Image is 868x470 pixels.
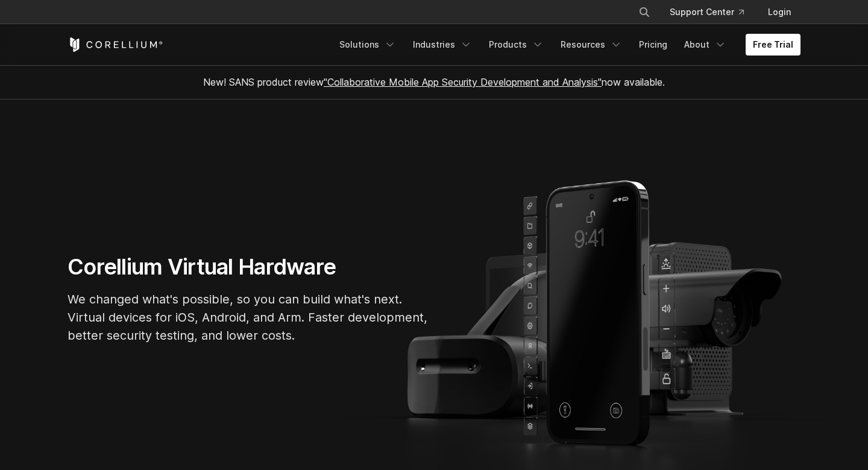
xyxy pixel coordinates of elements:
[624,1,800,23] div: Navigation Menu
[324,76,602,88] a: "Collaborative Mobile App Security Development and Analysis"
[677,34,734,56] a: About
[746,34,800,56] a: Free Trial
[553,34,629,56] a: Resources
[634,1,655,23] button: Search
[332,34,800,56] div: Navigation Menu
[660,1,753,23] a: Support Center
[406,34,479,56] a: Industries
[68,253,429,281] h1: Corellium Virtual Hardware
[332,34,403,56] a: Solutions
[68,290,429,345] p: We changed what's possible, so you can build what's next. Virtual devices for iOS, Android, and A...
[482,34,551,56] a: Products
[203,76,665,88] span: New! SANS product review now available.
[632,34,675,56] a: Pricing
[758,1,800,23] a: Login
[68,37,163,52] a: Corellium Home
